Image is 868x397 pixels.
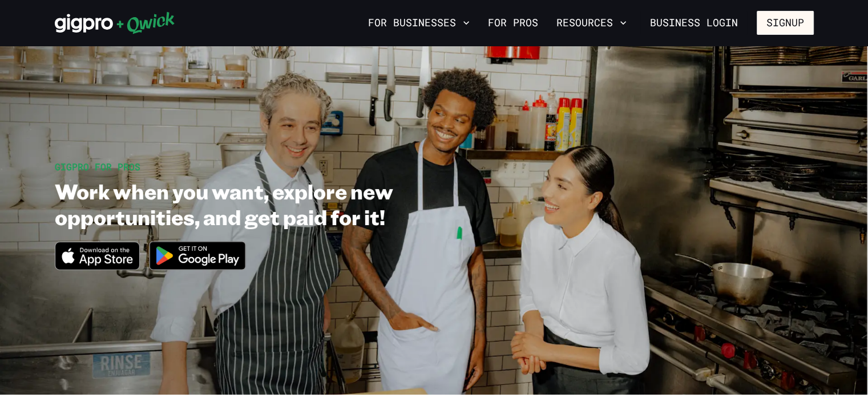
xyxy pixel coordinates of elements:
span: GIGPRO FOR PROS [55,161,140,173]
a: Business Login [640,11,748,35]
img: Get it on Google Play [142,234,253,277]
button: Signup [757,11,814,35]
a: Download on the App Store [55,260,140,272]
button: Resources [552,13,631,33]
h1: Work when you want, explore new opportunities, and get paid for it! [55,178,510,230]
button: For Businesses [364,13,474,33]
a: For Pros [483,13,543,33]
